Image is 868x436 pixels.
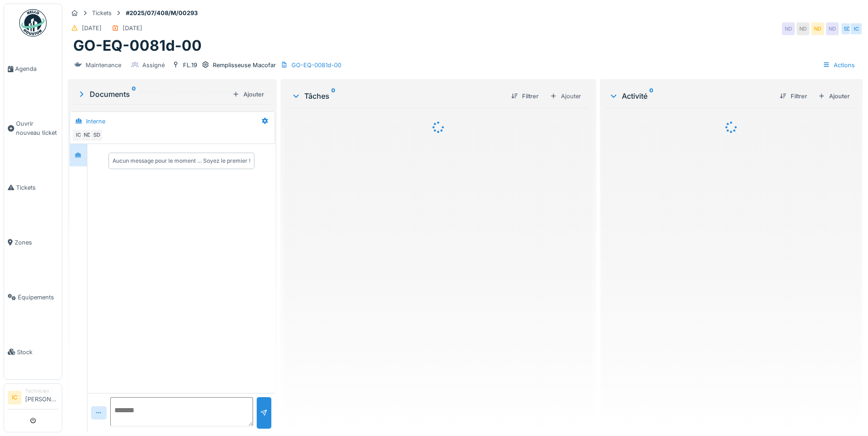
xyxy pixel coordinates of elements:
[113,157,250,165] div: Aucun message pour le moment … Soyez le premier !
[142,61,165,69] div: Assigné
[850,22,863,35] div: IC
[90,129,103,142] div: SD
[782,22,795,35] div: ND
[132,89,136,100] sup: 0
[841,22,853,35] div: SD
[8,391,22,404] li: IC
[8,388,58,409] a: IC Technicien[PERSON_NAME]
[86,61,121,69] div: Maintenance
[291,61,341,69] div: GO-EQ-0081d-00
[15,64,58,73] span: Agenda
[77,89,229,100] div: Documents
[16,183,58,192] span: Tickets
[507,90,542,102] div: Filtrer
[183,61,197,69] div: FL.19
[25,388,58,407] li: [PERSON_NAME]
[4,324,62,379] a: Stock
[4,96,62,160] a: Ouvrir nouveau ticket
[814,90,853,102] div: Ajouter
[797,22,809,35] div: ND
[72,129,85,142] div: IC
[122,9,201,17] strong: #2025/07/408/M/00293
[776,90,811,102] div: Filtrer
[4,42,62,96] a: Agenda
[213,61,276,69] div: Remplisseuse Macofar
[229,88,268,101] div: Ajouter
[4,270,62,324] a: Équipements
[811,22,824,35] div: ND
[16,119,58,137] span: Ouvrir nouveau ticket
[19,9,47,37] img: Badge_color-CXgf-gQk.svg
[81,129,94,142] div: ND
[649,90,653,101] sup: 0
[123,24,142,32] div: [DATE]
[82,24,102,32] div: [DATE]
[331,90,335,101] sup: 0
[826,22,839,35] div: ND
[73,37,202,54] h1: GO-EQ-0081d-00
[18,293,58,302] span: Équipements
[86,117,105,126] div: Interne
[92,9,112,17] div: Tickets
[819,58,859,72] div: Actions
[4,215,62,270] a: Zones
[15,238,58,247] span: Zones
[546,90,585,103] div: Ajouter
[291,90,504,101] div: Tâches
[4,160,62,215] a: Tickets
[609,90,772,101] div: Activité
[25,388,58,394] div: Technicien
[17,348,58,356] span: Stock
